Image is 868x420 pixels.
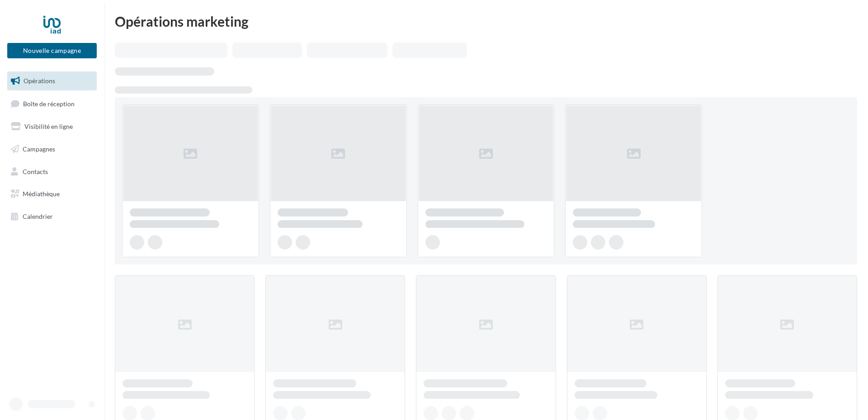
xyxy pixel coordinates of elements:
span: Opérations [24,77,55,85]
a: Boîte de réception [5,94,99,113]
a: Campagnes [5,140,99,159]
span: Campagnes [23,145,55,153]
a: Visibilité en ligne [5,117,99,136]
a: Opérations [5,71,99,90]
div: Opérations marketing [115,14,857,28]
button: Nouvelle campagne [7,43,97,58]
a: Contacts [5,162,99,181]
span: Calendrier [23,212,53,220]
a: Calendrier [5,207,99,226]
span: Boîte de réception [23,99,75,107]
a: Médiathèque [5,184,99,203]
span: Visibilité en ligne [24,123,73,130]
span: Médiathèque [23,190,60,198]
span: Contacts [23,167,48,175]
